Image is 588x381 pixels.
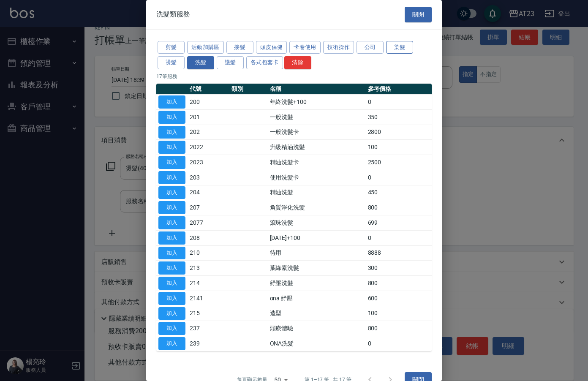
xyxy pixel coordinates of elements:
[158,231,185,245] button: 加入
[188,95,229,110] td: 200
[188,109,229,125] td: 201
[188,261,229,276] td: 213
[366,140,432,155] td: 100
[268,185,366,200] td: 精油洗髮
[158,56,185,69] button: 燙髮
[188,291,229,306] td: 2141
[188,170,229,185] td: 203
[158,261,185,275] button: 加入
[268,84,366,95] th: 名稱
[158,156,185,169] button: 加入
[268,155,366,170] td: 精油洗髮卡
[268,306,366,321] td: 造型
[366,170,432,185] td: 0
[386,41,413,54] button: 染髮
[268,291,366,306] td: ona 紓壓
[268,170,366,185] td: 使用洗髮卡
[188,230,229,245] td: 208
[268,261,366,276] td: 葉綠素洗髮
[188,155,229,170] td: 2023
[156,73,432,80] p: 17 筆服務
[268,276,366,291] td: 紓壓洗髮
[158,277,185,290] button: 加入
[268,125,366,140] td: 一般洗髮卡
[158,201,185,214] button: 加入
[187,56,214,69] button: 洗髮
[366,200,432,215] td: 800
[366,306,432,321] td: 100
[188,125,229,140] td: 202
[158,111,185,124] button: 加入
[366,125,432,140] td: 2800
[188,84,229,95] th: 代號
[188,306,229,321] td: 215
[158,337,185,350] button: 加入
[366,215,432,231] td: 699
[268,109,366,125] td: 一般洗髮
[366,109,432,125] td: 350
[188,215,229,231] td: 2077
[268,336,366,351] td: ONA洗髮
[158,292,185,305] button: 加入
[158,307,185,320] button: 加入
[188,321,229,336] td: 237
[158,41,185,54] button: 剪髮
[158,186,185,199] button: 加入
[366,185,432,200] td: 450
[284,56,311,69] button: 清除
[158,322,185,335] button: 加入
[226,41,253,54] button: 接髮
[188,140,229,155] td: 2022
[268,230,366,245] td: [DATE]+100
[357,41,384,54] button: 公司
[188,185,229,200] td: 204
[268,245,366,261] td: 待用
[366,84,432,95] th: 參考價格
[366,261,432,276] td: 300
[188,200,229,215] td: 207
[256,41,287,54] button: 頭皮保健
[366,155,432,170] td: 2500
[268,200,366,215] td: 角質淨化洗髮
[366,95,432,110] td: 0
[158,141,185,154] button: 加入
[268,321,366,336] td: 頭療體驗
[366,230,432,245] td: 0
[268,95,366,110] td: 年終洗髮+100
[366,291,432,306] td: 600
[289,41,321,54] button: 卡卷使用
[158,95,185,109] button: 加入
[156,10,190,19] span: 洗髮類服務
[217,56,244,69] button: 護髮
[405,7,432,22] button: 關閉
[268,215,366,231] td: 滾珠洗髮
[188,336,229,351] td: 239
[246,56,283,69] button: 各式包套卡
[366,245,432,261] td: 8888
[229,84,267,95] th: 類別
[158,216,185,229] button: 加入
[323,41,354,54] button: 技術操作
[366,336,432,351] td: 0
[158,247,185,260] button: 加入
[188,276,229,291] td: 214
[187,41,224,54] button: 活動加購區
[158,126,185,139] button: 加入
[188,245,229,261] td: 210
[268,140,366,155] td: 升級精油洗髮
[366,276,432,291] td: 800
[366,321,432,336] td: 800
[158,171,185,184] button: 加入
